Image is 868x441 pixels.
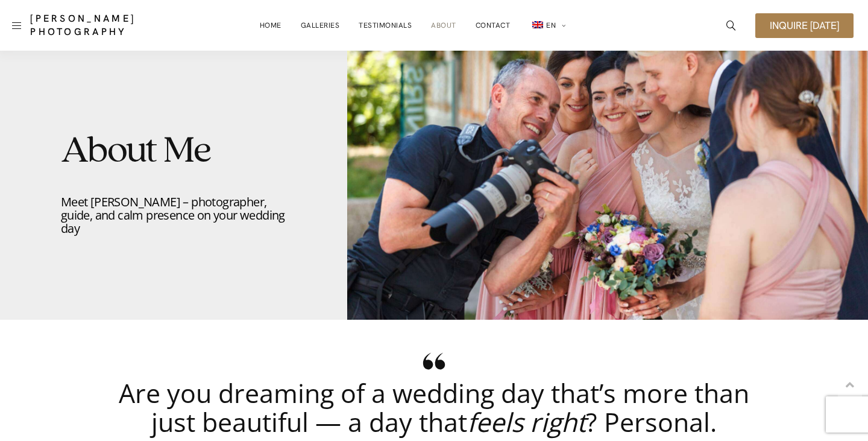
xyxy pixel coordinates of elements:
[61,135,286,168] h1: About Me
[529,13,566,38] a: en_GBEN
[546,21,556,30] span: EN
[431,13,456,37] a: About
[260,13,281,37] a: Home
[755,13,854,38] a: Inquire [DATE]
[467,404,586,440] em: feels right
[359,13,412,37] a: Testimonials
[532,21,543,28] img: EN
[720,14,742,36] a: icon-magnifying-glass34
[30,12,171,39] a: [PERSON_NAME] Photography
[476,13,511,37] a: Contact
[770,21,839,31] span: Inquire [DATE]
[301,13,340,37] a: Galleries
[61,195,286,235] p: Meet [PERSON_NAME] – photographer, guide, and calm presence on your wedding day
